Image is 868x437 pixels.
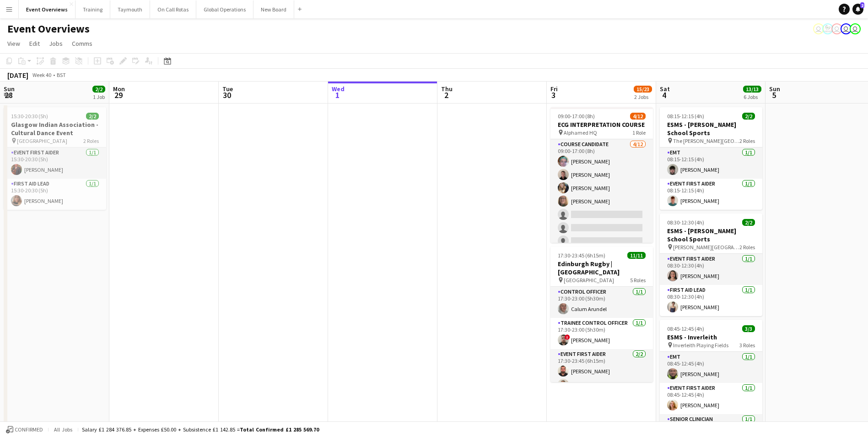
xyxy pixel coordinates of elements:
span: 28 [2,90,15,100]
span: 08:45-12:45 (4h) [667,325,704,332]
app-card-role: Event First Aider1/108:30-12:30 (4h)[PERSON_NAME] [660,254,762,285]
span: All jobs [52,426,74,433]
span: [PERSON_NAME][GEOGRAPHIC_DATA] [673,244,739,251]
app-user-avatar: Operations Manager [822,23,833,34]
div: 09:00-17:00 (8h)4/12ECG INTERPRETATION COURSE Alphamed HQ1 RoleCourse Candidate4/1209:00-17:00 (8... [550,107,653,243]
app-job-card: 08:15-12:15 (4h)2/2ESMS - [PERSON_NAME] School Sports The [PERSON_NAME][GEOGRAPHIC_DATA]2 RolesEM... [660,107,762,210]
span: 1 [330,90,345,100]
span: Mon [113,85,125,93]
div: 6 Jobs [744,93,761,100]
a: Comms [68,38,96,49]
app-card-role: Event First Aider2/217:30-23:45 (6h15m)[PERSON_NAME][PERSON_NAME] [550,349,653,393]
div: 1 Job [93,93,105,100]
app-card-role: Event First Aider1/108:15-12:15 (4h)[PERSON_NAME] [660,179,762,210]
a: Edit [26,38,43,49]
span: 1 Role [632,129,646,136]
span: 5 Roles [630,277,646,284]
div: BST [57,71,66,78]
span: Tue [222,85,233,93]
span: Sat [660,85,670,93]
span: 15:30-20:30 (5h) [11,113,48,120]
span: 2 [440,90,453,100]
app-user-avatar: Operations Team [831,23,842,34]
span: 15/23 [634,86,652,93]
span: Fri [550,85,558,93]
app-card-role: First Aid Lead1/115:30-20:30 (5h)[PERSON_NAME] [4,179,106,210]
span: 2 Roles [739,137,755,144]
span: Week 40 [30,71,53,78]
button: Confirmed [5,425,44,435]
span: Alphamed HQ [564,129,597,136]
button: Event Overviews [19,0,75,18]
span: 09:00-17:00 (8h) [558,113,595,120]
div: [DATE] [7,71,28,80]
h3: ESMS - Inverleith [660,333,762,341]
div: 2 Jobs [634,93,652,100]
app-card-role: Trainee Control Officer1/117:30-23:00 (5h30m)![PERSON_NAME] [550,318,653,349]
a: View [4,38,24,49]
span: ! [565,334,570,340]
h1: Event Overviews [7,22,90,36]
span: 2/2 [742,113,755,120]
span: 2 Roles [739,244,755,251]
span: 2/2 [86,113,99,120]
app-user-avatar: Operations Team [813,23,824,34]
app-card-role: EMT1/108:15-12:15 (4h)[PERSON_NAME] [660,147,762,179]
span: 30 [221,90,233,100]
app-job-card: 15:30-20:30 (5h)2/2Glasgow Indian Association - Cultural Dance Event [GEOGRAPHIC_DATA]2 RolesEven... [4,107,106,210]
span: 4/12 [630,113,646,120]
span: 2 [860,2,864,8]
app-card-role: Course Candidate4/1209:00-17:00 (8h)[PERSON_NAME][PERSON_NAME][PERSON_NAME][PERSON_NAME] [550,139,653,317]
h3: Edinburgh Rugby | [GEOGRAPHIC_DATA] [550,260,653,276]
h3: ECG INTERPRETATION COURSE [550,120,653,129]
app-card-role: EMT1/108:45-12:45 (4h)[PERSON_NAME] [660,352,762,383]
app-user-avatar: Operations Team [841,23,852,34]
span: Edit [29,39,40,48]
h3: Glasgow Indian Association - Cultural Dance Event [4,120,106,137]
button: Global Operations [196,0,253,18]
span: [GEOGRAPHIC_DATA] [17,137,67,144]
span: Confirmed [15,426,43,433]
app-card-role: Event First Aider1/108:45-12:45 (4h)[PERSON_NAME] [660,383,762,414]
span: The [PERSON_NAME][GEOGRAPHIC_DATA] [673,137,739,144]
span: Comms [72,39,92,48]
app-card-role: Control Officer1/117:30-23:00 (5h30m)Calum Arundel [550,287,653,318]
span: Inverleith Playing Fields [673,342,728,349]
span: 2/2 [742,219,755,226]
span: [GEOGRAPHIC_DATA] [564,277,614,284]
app-card-role: Event First Aider1/115:30-20:30 (5h)[PERSON_NAME] [4,147,106,179]
span: Total Confirmed £1 285 569.70 [240,426,319,433]
app-card-role: First Aid Lead1/108:30-12:30 (4h)[PERSON_NAME] [660,285,762,316]
div: Salary £1 284 376.85 + Expenses £50.00 + Subsistence £1 142.85 = [82,426,319,433]
span: 2/2 [92,86,105,93]
span: 13/13 [743,86,761,93]
span: 5 [768,90,780,100]
span: 2 Roles [83,137,99,144]
span: 08:30-12:30 (4h) [667,219,704,226]
span: View [7,39,20,48]
span: Wed [332,85,345,93]
button: On Call Rotas [150,0,196,18]
button: Taymouth [110,0,150,18]
span: 3 [549,90,558,100]
span: Sun [769,85,780,93]
span: Thu [441,85,453,93]
button: New Board [253,0,294,18]
h3: ESMS - [PERSON_NAME] School Sports [660,227,762,243]
span: 11/11 [627,252,646,259]
app-job-card: 08:30-12:30 (4h)2/2ESMS - [PERSON_NAME] School Sports [PERSON_NAME][GEOGRAPHIC_DATA]2 RolesEvent ... [660,213,762,316]
span: 08:15-12:15 (4h) [667,113,704,120]
span: 17:30-23:45 (6h15m) [558,252,605,259]
a: Jobs [45,38,66,49]
app-job-card: 17:30-23:45 (6h15m)11/11Edinburgh Rugby | [GEOGRAPHIC_DATA] [GEOGRAPHIC_DATA]5 RolesControl Offic... [550,246,653,382]
span: 4 [658,90,670,100]
span: 29 [112,90,125,100]
span: 3 Roles [739,342,755,349]
span: Sun [4,85,15,93]
span: Jobs [49,39,63,48]
span: 3/3 [742,325,755,332]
